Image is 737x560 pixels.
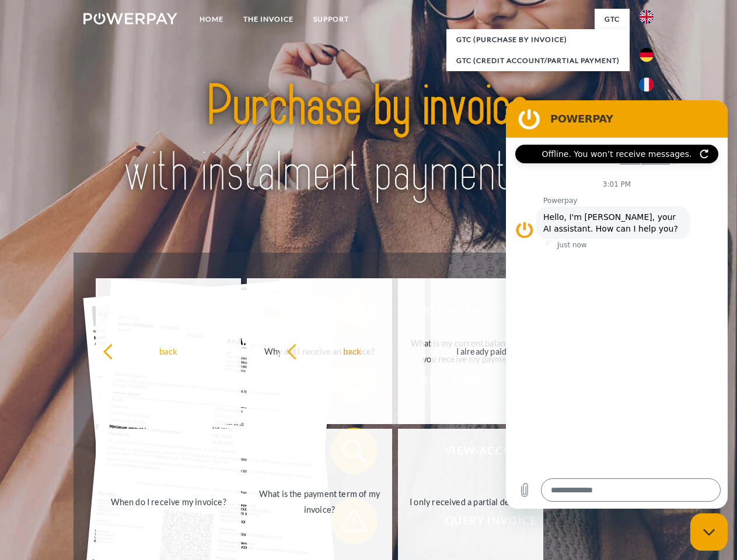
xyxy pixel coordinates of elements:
[690,513,728,551] iframe: Button to launch messaging window, conversation in progress
[446,29,630,50] a: GTC (Purchase by invoice)
[446,50,630,71] a: GTC (Credit account/partial payment)
[83,13,177,24] img: logo-powerpay-white.svg
[233,9,303,30] a: THE INVOICE
[254,486,385,517] div: What is the payment term of my invoice?
[640,48,654,62] img: de
[111,56,626,223] img: title-powerpay_en.svg
[303,9,359,30] a: Support
[595,9,630,30] a: GTC
[103,343,234,359] div: back
[640,78,654,92] img: fr
[640,10,654,24] img: en
[254,343,385,359] div: Why did I receive an invoice?
[506,100,728,509] iframe: Messaging window
[438,343,569,359] div: I already paid the invoice
[190,9,233,30] a: Home
[287,343,418,359] div: back
[405,494,536,509] div: I only received a partial delivery
[103,494,234,509] div: When do I receive my invoice?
